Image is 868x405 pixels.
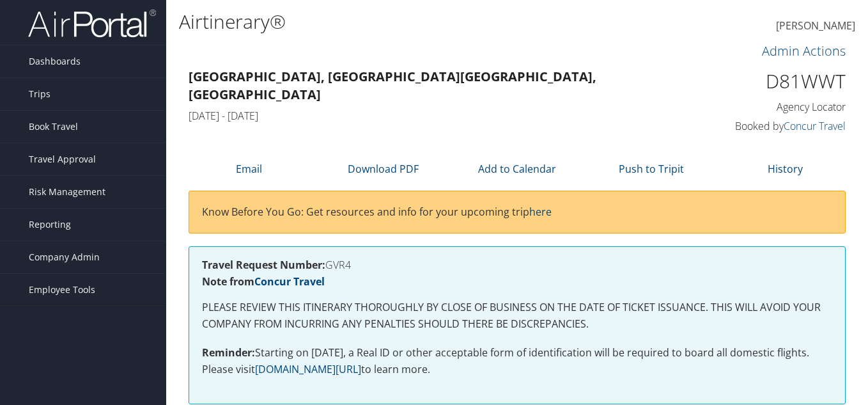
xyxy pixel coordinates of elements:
[236,162,262,176] a: Email
[202,260,832,270] h4: GVR4
[189,109,677,123] h4: [DATE] - [DATE]
[28,8,156,38] img: airportal-logo.png
[202,345,255,360] strong: Reminder:
[768,162,803,176] a: History
[202,299,832,332] p: PLEASE REVIEW THIS ITINERARY THOROUGHLY BY CLOSE OF BUSINESS ON THE DATE OF TICKET ISSUANCE. THIS...
[254,274,325,289] a: Concur Travel
[255,362,361,376] a: [DOMAIN_NAME][URL]
[189,68,596,103] strong: [GEOGRAPHIC_DATA], [GEOGRAPHIC_DATA] [GEOGRAPHIC_DATA], [GEOGRAPHIC_DATA]
[179,8,630,35] h1: Airtinerary®
[202,274,325,289] strong: Note from
[776,6,855,46] a: [PERSON_NAME]
[348,162,419,176] a: Download PDF
[29,78,50,110] span: Trips
[29,209,71,241] span: Reporting
[29,241,100,273] span: Company Admin
[202,345,832,377] p: Starting on [DATE], a Real ID or other acceptable form of identification will be required to boar...
[762,42,846,60] a: Admin Actions
[529,205,552,219] a: here
[696,119,846,133] h4: Booked by
[784,119,846,133] a: Concur Travel
[29,143,96,175] span: Travel Approval
[696,100,846,114] h4: Agency Locator
[202,204,832,221] p: Know Before You Go: Get resources and info for your upcoming trip
[776,19,855,33] span: [PERSON_NAME]
[29,176,105,208] span: Risk Management
[478,162,556,176] a: Add to Calendar
[619,162,684,176] a: Push to Tripit
[29,45,81,77] span: Dashboards
[696,68,846,95] h1: D81WWT
[29,111,78,143] span: Book Travel
[202,258,325,272] strong: Travel Request Number:
[29,274,95,306] span: Employee Tools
